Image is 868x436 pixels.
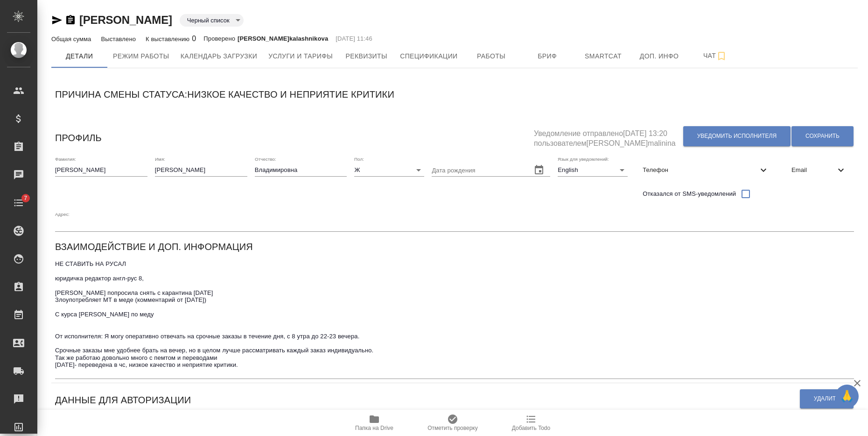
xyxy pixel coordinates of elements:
[238,34,328,43] p: [PERSON_NAME]kalashnikova
[534,124,683,149] h5: Уведомление отправлено [DATE] 13:20 пользователем [PERSON_NAME]malinina
[558,157,609,161] label: Язык для уведомлений:
[180,14,244,27] div: Черный список
[784,160,854,180] div: Email
[512,425,550,431] span: Добавить Todo
[255,157,276,161] label: Отчество:
[791,126,854,146] button: Сохранить
[55,260,854,376] textarea: НЕ СТАВИТЬ НА РУСАЛ юридичка редактор англ-рус 8, [PERSON_NAME] попросила снять с карантина [DATE...
[354,164,424,177] div: Ж
[55,157,76,161] label: Фамилия:
[805,132,840,140] span: Сохранить
[155,157,165,161] label: Имя:
[637,50,682,62] span: Доп. инфо
[146,36,192,43] p: К выставлению
[558,164,628,177] div: English
[581,50,626,62] span: Smartcat
[113,50,169,62] span: Режим работы
[800,389,854,408] button: Удалить
[839,386,855,406] span: 🙏
[2,191,35,214] a: 7
[344,50,389,62] span: Реквизиты
[716,50,727,62] svg: Подписаться
[413,410,492,436] button: Отметить проверку
[55,130,102,145] h6: Профиль
[492,410,570,436] button: Добавить Todo
[181,50,258,62] span: Календарь загрузки
[643,165,758,175] span: Телефон
[55,87,394,102] h6: Причина смены статуса: Низкое качество и неприятие критики
[51,14,63,26] button: Скопировать ссылку для ЯМессенджера
[525,50,570,62] span: Бриф
[184,16,232,24] button: Черный список
[643,189,736,199] span: Отказался от SMS-уведомлений
[268,50,333,62] span: Услуги и тарифы
[55,212,70,216] label: Адрес:
[101,36,138,43] p: Выставлено
[18,193,33,203] span: 7
[79,14,172,26] a: [PERSON_NAME]
[336,34,372,43] p: [DATE] 11:46
[203,34,238,43] p: Проверено
[469,50,514,62] span: Работы
[814,395,840,403] span: Удалить
[693,50,738,62] span: Чат
[65,14,76,26] button: Скопировать ссылку
[427,425,477,431] span: Отметить проверку
[400,50,457,62] span: Спецификации
[57,50,102,62] span: Детали
[55,239,253,254] h6: Взаимодействие и доп. информация
[55,393,191,407] h6: Данные для авторизации
[697,132,777,140] span: Уведомить исполнителя
[354,157,364,161] label: Пол:
[51,36,93,43] p: Общая сумма
[335,410,413,436] button: Папка на Drive
[791,165,835,175] span: Email
[146,33,196,44] div: 0
[635,160,777,180] div: Телефон
[355,425,393,431] span: Папка на Drive
[683,126,791,146] button: Уведомить исполнителя
[835,385,859,408] button: 🙏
